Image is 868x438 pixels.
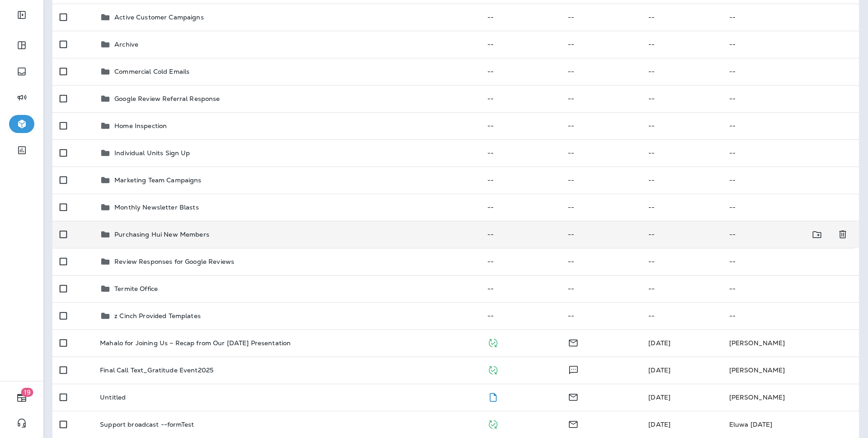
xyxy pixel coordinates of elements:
p: Active Customer Campaigns [114,14,204,21]
p: Marketing Team Campaigns [114,176,201,184]
td: -- [480,194,561,221]
td: -- [480,4,561,31]
td: [PERSON_NAME] [722,384,859,411]
td: -- [641,248,722,275]
button: Expand Sidebar [9,6,34,24]
p: Final Call Text_Gratitude Event2025 [100,367,213,374]
td: -- [722,112,859,139]
span: Robert O [648,393,670,401]
span: Draft [487,392,499,400]
td: -- [641,194,722,221]
span: Email [568,419,579,428]
td: -- [561,194,641,221]
td: -- [561,139,641,167]
button: Delete [834,225,852,244]
td: -- [480,85,561,112]
td: -- [722,302,859,329]
td: -- [641,275,722,302]
td: -- [561,248,641,275]
td: -- [480,221,561,248]
td: -- [722,194,859,221]
p: Support broadcast --formTest [100,421,194,428]
p: Termite Office [114,285,158,292]
td: -- [561,58,641,85]
td: -- [641,112,722,139]
td: -- [722,167,859,194]
td: -- [480,167,561,194]
p: Purchasing Hui New Members [114,231,209,238]
td: -- [480,302,561,329]
span: Jenesis Ellis [648,339,670,347]
td: -- [480,275,561,302]
p: Review Responses for Google Reviews [114,258,234,265]
td: -- [641,85,722,112]
p: Untitled [100,394,126,401]
p: Archive [114,41,138,48]
span: Eluwa Monday [648,420,670,428]
td: [PERSON_NAME] [722,329,859,357]
span: Published [487,419,499,428]
td: -- [722,4,859,31]
td: -- [480,112,561,139]
td: -- [641,139,722,167]
td: [PERSON_NAME] [722,357,859,384]
td: -- [722,58,859,85]
td: -- [722,275,859,302]
td: -- [722,248,859,275]
td: -- [641,31,722,58]
td: -- [641,221,722,248]
td: Eluwa [DATE] [722,411,859,438]
td: -- [480,139,561,167]
td: -- [641,4,722,31]
td: -- [641,302,722,329]
td: -- [722,139,859,167]
td: -- [641,167,722,194]
td: -- [722,85,859,112]
td: -- [561,275,641,302]
td: -- [561,85,641,112]
span: Published [487,365,499,373]
td: -- [480,248,561,275]
span: Email [568,338,579,346]
p: Monthly Newsletter Blasts [114,204,199,211]
p: z Cinch Provided Templates [114,312,201,319]
td: -- [561,112,641,139]
p: Home Inspection [114,122,167,129]
span: Published [487,338,499,346]
p: Google Review Referral Response [114,95,220,102]
td: -- [561,167,641,194]
p: Mahalo for Joining Us – Recap from Our [DATE] Presentation [100,339,291,347]
td: -- [561,221,641,248]
button: 19 [9,389,34,407]
span: 19 [21,388,33,397]
span: Jenesis Ellis [648,366,670,374]
td: -- [561,31,641,58]
span: Text [568,365,579,373]
td: -- [561,4,641,31]
td: -- [561,302,641,329]
p: Commercial Cold Emails [114,68,189,75]
td: -- [480,58,561,85]
p: Individual Units Sign Up [114,149,190,157]
td: -- [480,31,561,58]
span: Email [568,392,579,400]
button: Move to folder [808,225,826,244]
td: -- [641,58,722,85]
td: -- [722,221,819,248]
td: -- [722,31,859,58]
